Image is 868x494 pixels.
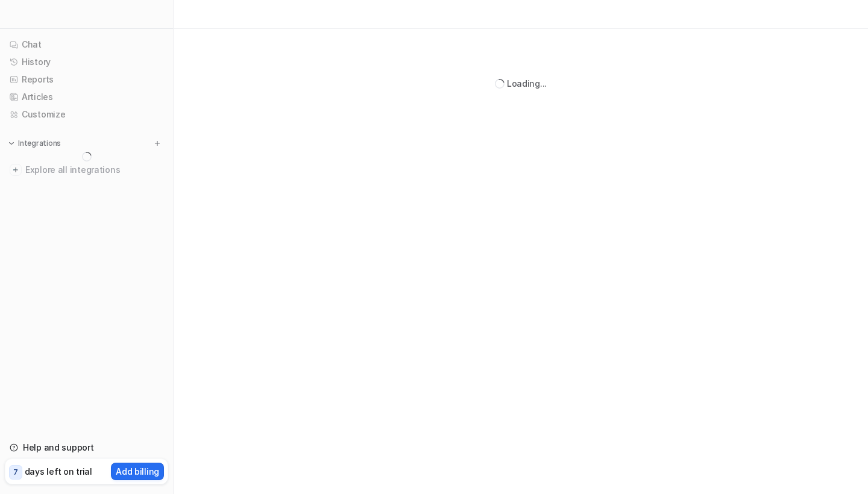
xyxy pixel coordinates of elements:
a: Explore all integrations [5,161,168,178]
span: Explore all integrations [25,160,163,180]
img: explore all integrations [10,164,22,176]
p: Integrations [18,139,61,148]
button: Integrations [5,137,64,149]
a: History [5,54,168,70]
a: Articles [5,89,168,105]
p: days left on trial [25,465,92,478]
img: menu_add.svg [153,139,162,148]
a: Help and support [5,439,168,456]
a: Customize [5,106,168,123]
a: Reports [5,71,168,88]
div: Loading... [507,77,547,90]
button: Add billing [111,463,164,480]
img: expand menu [7,139,16,148]
a: Chat [5,36,168,53]
p: 7 [13,467,18,478]
p: Add billing [116,465,159,478]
